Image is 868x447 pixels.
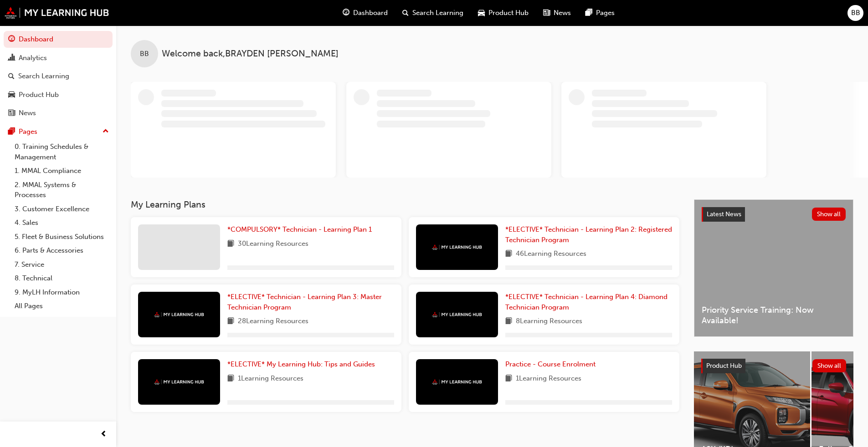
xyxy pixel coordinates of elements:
img: mmal [154,379,204,385]
div: Search Learning [18,71,69,81]
a: search-iconSearch Learning [395,4,471,22]
a: Product HubShow all [701,359,846,373]
span: *ELECTIVE* Technician - Learning Plan 2: Registered Technician Program [505,225,672,244]
span: pages-icon [8,128,15,136]
span: book-icon [227,239,234,250]
span: pages-icon [586,7,592,19]
img: mmal [432,312,482,318]
div: Product Hub [19,90,59,100]
span: 1 Learning Resources [238,373,303,385]
span: 8 Learning Resources [516,316,582,327]
span: guage-icon [8,36,15,44]
a: News [4,105,113,122]
span: 30 Learning Resources [238,239,308,250]
button: Pages [4,123,113,140]
a: 5. Fleet & Business Solutions [11,230,113,244]
span: *ELECTIVE* My Learning Hub: Tips and Guides [227,360,375,368]
a: Analytics [4,50,113,66]
a: guage-iconDashboard [335,4,395,22]
span: Search Learning [412,8,463,18]
a: Dashboard [4,31,113,48]
span: Product Hub [706,362,742,370]
img: mmal [432,244,482,250]
a: Practice - Course Enrolment [505,359,599,370]
span: search-icon [8,72,15,81]
button: BB [847,5,863,21]
a: All Pages [11,299,113,313]
a: *ELECTIVE* Technician - Learning Plan 3: Master Technician Program [227,292,394,312]
span: BB [851,8,860,18]
span: 1 Learning Resources [516,373,581,385]
span: guage-icon [343,7,349,19]
span: Pages [596,8,615,18]
a: Latest NewsShow allPriority Service Training: Now Available! [694,199,853,337]
span: prev-icon [100,429,107,440]
button: Show all [812,208,846,221]
span: Practice - Course Enrolment [505,360,596,368]
a: 4. Sales [11,216,113,230]
img: mmal [5,7,109,19]
span: book-icon [505,316,512,327]
span: Dashboard [353,8,388,18]
a: *ELECTIVE* My Learning Hub: Tips and Guides [227,359,379,370]
a: 8. Technical [11,271,113,285]
a: 0. Training Schedules & Management [11,140,113,164]
button: DashboardAnalyticsSearch LearningProduct HubNews [4,29,113,123]
span: car-icon [478,7,485,19]
span: news-icon [543,7,550,19]
span: book-icon [227,316,234,327]
button: Show all [812,359,847,372]
span: news-icon [8,109,15,117]
span: Welcome back , BRAYDEN [PERSON_NAME] [162,49,339,59]
span: search-icon [402,7,409,19]
span: News [554,8,571,18]
span: BB [140,49,149,59]
img: mmal [432,379,482,385]
a: 2. MMAL Systems & Processes [11,178,113,202]
a: news-iconNews [536,4,578,22]
a: car-iconProduct Hub [471,4,536,22]
span: Latest News [707,210,741,218]
a: 7. Service [11,258,113,272]
a: pages-iconPages [578,4,622,22]
a: 9. MyLH Information [11,285,113,300]
span: Product Hub [488,8,529,18]
div: Pages [19,127,37,137]
a: 3. Customer Excellence [11,202,113,216]
span: book-icon [227,373,234,385]
span: Priority Service Training: Now Available! [702,305,846,325]
a: 1. MMAL Compliance [11,164,113,178]
a: *COMPULSORY* Technician - Learning Plan 1 [227,224,375,235]
span: 46 Learning Resources [516,249,586,260]
span: *ELECTIVE* Technician - Learning Plan 4: Diamond Technician Program [505,293,668,311]
h3: My Learning Plans [131,199,679,210]
div: News [19,108,36,118]
span: car-icon [8,91,15,99]
span: book-icon [505,373,512,385]
a: 6. Parts & Accessories [11,244,113,258]
span: 28 Learning Resources [238,316,308,327]
span: *ELECTIVE* Technician - Learning Plan 3: Master Technician Program [227,293,382,311]
span: book-icon [505,249,512,260]
a: Product Hub [4,86,113,103]
span: up-icon [103,126,109,137]
span: chart-icon [8,54,15,62]
span: *COMPULSORY* Technician - Learning Plan 1 [227,225,372,234]
img: mmal [154,312,204,318]
a: *ELECTIVE* Technician - Learning Plan 2: Registered Technician Program [505,224,672,245]
a: *ELECTIVE* Technician - Learning Plan 4: Diamond Technician Program [505,292,672,312]
a: Search Learning [4,68,113,85]
a: Latest NewsShow all [702,207,846,222]
div: Analytics [19,53,47,63]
